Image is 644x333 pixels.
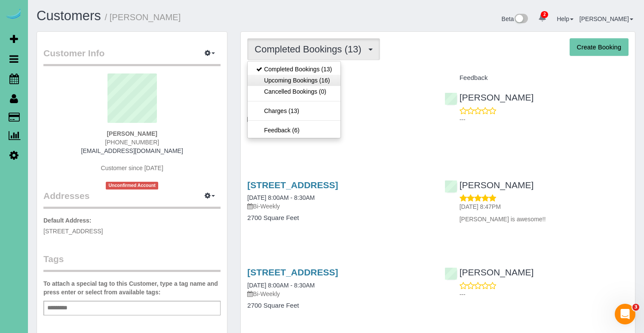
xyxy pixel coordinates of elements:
[105,139,159,146] span: [PHONE_NUMBER]
[534,9,551,27] a: 2
[460,290,629,299] p: ---
[105,12,181,22] small: / [PERSON_NAME]
[81,147,183,154] a: [EMAIL_ADDRESS][DOMAIN_NAME]
[101,165,163,171] span: Customer since [DATE]
[43,253,221,272] legend: Tags
[460,215,629,223] p: [PERSON_NAME] is awesome!!
[248,75,340,86] a: Upcoming Bookings (16)
[248,105,340,116] a: Charges (13)
[460,115,629,124] p: ---
[255,44,365,55] span: Completed Bookings (13)
[106,182,158,189] span: Unconfirmed Account
[247,202,431,211] p: Bi-Weekly
[247,194,315,201] a: [DATE] 8:00AM - 8:30AM
[37,8,101,23] a: Customers
[615,304,635,324] iframe: Intercom live chat
[557,15,573,22] a: Help
[514,14,528,25] img: New interface
[43,216,92,225] label: Default Address:
[247,302,431,309] h4: 2700 Square Feet
[502,15,528,22] a: Beta
[248,64,340,75] a: Completed Bookings (13)
[460,202,629,211] p: [DATE] 8:47PM
[248,86,340,97] a: Cancelled Bookings (0)
[43,228,103,235] span: [STREET_ADDRESS]
[247,180,338,190] a: [STREET_ADDRESS]
[43,47,221,66] legend: Customer Info
[632,304,639,311] span: 3
[445,92,534,102] a: [PERSON_NAME]
[247,267,338,277] a: [STREET_ADDRESS]
[247,214,431,222] h4: 2700 Square Feet
[43,279,221,296] label: To attach a special tag to this Customer, type a tag name and press enter or select from availabl...
[580,15,633,22] a: [PERSON_NAME]
[445,74,629,82] h4: Feedback
[247,282,315,289] a: [DATE] 8:00AM - 8:30AM
[247,38,380,60] button: Completed Bookings (13)
[570,38,629,56] button: Create Booking
[541,11,548,18] span: 2
[247,290,431,298] p: Bi-Weekly
[5,9,22,21] img: Automaid Logo
[445,267,534,277] a: [PERSON_NAME]
[248,125,340,136] a: Feedback (6)
[445,180,534,190] a: [PERSON_NAME]
[107,130,157,137] strong: [PERSON_NAME]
